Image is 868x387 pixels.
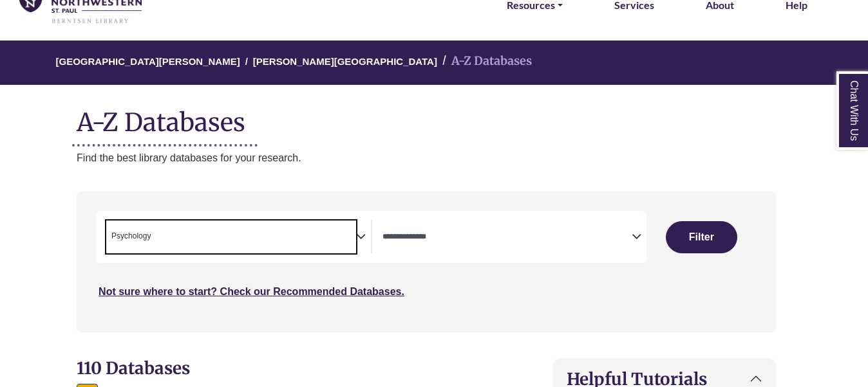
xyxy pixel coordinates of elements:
[153,233,159,243] textarea: Search
[111,230,151,242] span: Psychology
[437,52,532,71] li: A-Z Databases
[77,357,190,379] span: 110 Databases
[666,221,737,253] button: Submit for Search Results
[382,233,632,243] textarea: Search
[56,54,240,67] a: [GEOGRAPHIC_DATA][PERSON_NAME]
[253,54,437,67] a: [PERSON_NAME][GEOGRAPHIC_DATA]
[77,98,776,137] h1: A-Z Databases
[77,192,776,332] nav: Search filters
[99,286,404,297] a: Not sure where to start? Check our Recommended Databases.
[77,40,776,85] nav: breadcrumb
[106,230,151,242] li: Psychology
[77,150,776,166] p: Find the best library databases for your research.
